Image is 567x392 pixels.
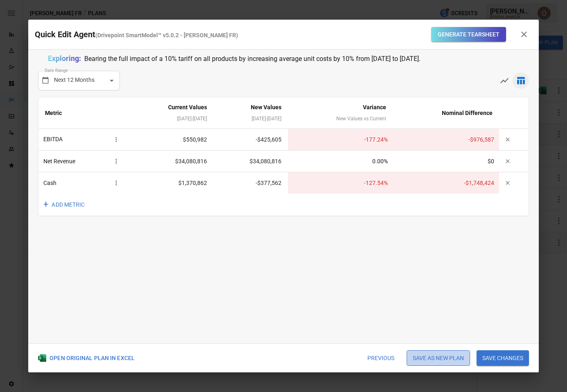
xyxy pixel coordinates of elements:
[295,114,386,124] div: New Values vs Current
[127,172,213,194] td: $1,370,862
[133,114,207,124] div: [DATE] - [DATE]
[362,350,400,366] button: Previous
[214,129,288,151] td: -$425,605
[43,155,122,167] div: Net Revenue
[43,134,122,145] div: EBITDA
[43,197,48,213] span: +
[38,97,127,129] th: Metric
[220,114,282,124] div: [DATE] - [DATE]
[95,32,238,38] span: ( Drivepoint SmartModel™ v5.0.2 - [PERSON_NAME] FR )
[288,97,393,129] th: Variance
[288,151,393,172] td: 0.00 %
[48,54,81,63] span: Exploring:
[127,129,213,151] td: $550,982
[35,29,95,39] span: Quick Edit Agent
[288,172,393,194] td: -127.54 %
[393,172,499,194] td: -$1,748,424
[127,97,213,129] th: Current Values
[214,172,288,194] td: -$377,562
[43,177,122,189] div: Cash
[38,194,91,216] button: ADD METRIC
[407,350,470,366] button: Save as new plan
[84,54,421,64] p: Bearing the full impact of a 10% tariff on all products by increasing average unit costs by 10% f...
[214,151,288,172] td: $34,080,816
[431,27,506,42] button: Generate Tearsheet
[393,129,499,151] td: -$976,587
[393,97,499,129] th: Nominal Difference
[38,354,135,362] div: OPEN ORIGINAL PLAN IN EXCEL
[393,151,499,172] td: $0
[43,68,70,74] p: Date Range
[127,151,213,172] td: $34,080,816
[38,354,46,362] img: Excel
[477,350,529,366] button: Save changes
[214,97,288,129] th: New Values
[54,76,94,84] p: Next 12 Months
[288,129,393,151] td: -177.24 %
